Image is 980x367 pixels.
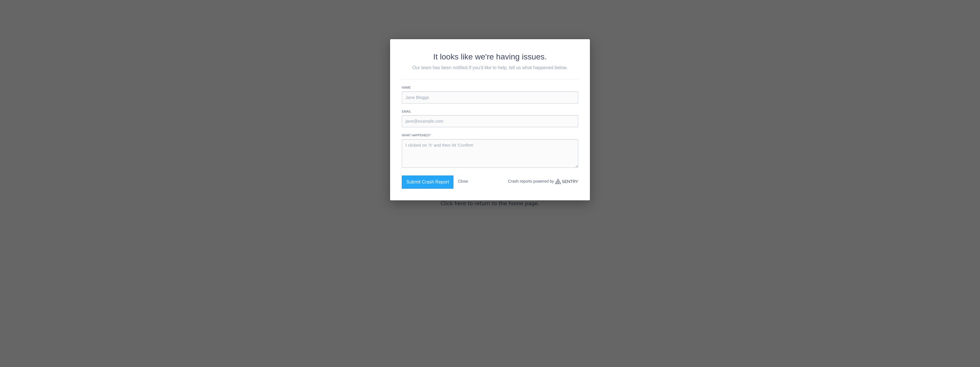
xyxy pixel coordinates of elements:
span: If you'd like to help, tell us what happened below. [469,65,568,70]
p: Our team has been notified. [402,64,578,71]
button: Submit Crash Report [402,175,453,189]
input: jane@example.com [402,115,578,127]
label: Email [402,109,578,114]
h2: It looks like we're having issues. [402,51,578,63]
label: Name [402,85,578,90]
p: Crash reports powered by [508,175,578,187]
a: Sentry [555,179,578,184]
button: Close [458,175,468,187]
input: Jane Bloggs [402,91,578,103]
label: What happened? [402,133,578,138]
